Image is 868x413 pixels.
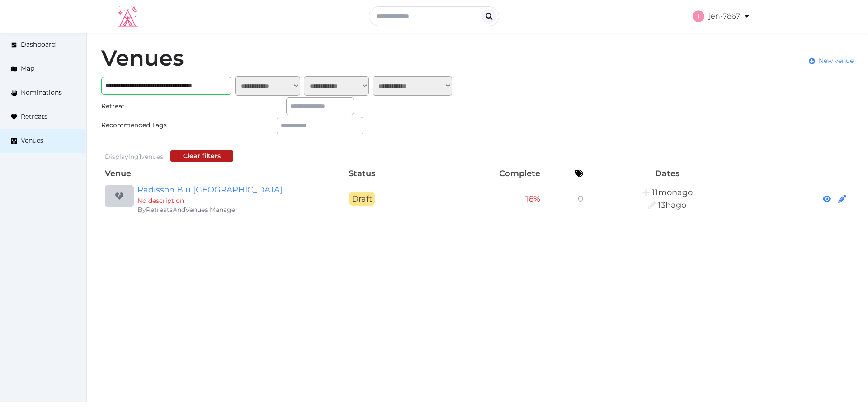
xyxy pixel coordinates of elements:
th: Venue [101,165,315,182]
span: 1 [139,153,141,161]
div: By RetreatsAndVenues Manager [137,205,311,214]
div: Retreat [101,101,188,111]
a: Radisson Blu [GEOGRAPHIC_DATA] [137,183,311,196]
span: 16 % [525,194,540,204]
span: New venue [819,56,854,66]
span: 0 [578,194,583,204]
th: Status [315,165,409,182]
span: Dashboard [21,40,56,49]
a: jen-7867 [693,4,750,29]
span: Draft [349,192,375,206]
h1: Venues [101,47,184,69]
span: 5:31AM, September 5th, 2025 [658,200,686,210]
span: No description [137,197,184,205]
span: Retreats [21,112,47,121]
th: Dates [587,165,748,182]
span: Map [21,64,34,73]
button: Clear filters [170,150,233,162]
span: 8:40AM, October 11th, 2024 [652,187,693,197]
div: Displaying venues [105,152,163,162]
div: Clear filters [183,151,221,161]
span: Nominations [21,88,62,97]
a: New venue [809,56,854,66]
span: Venues [21,136,43,145]
th: Complete [409,165,544,182]
div: Recommended Tags [101,120,188,130]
